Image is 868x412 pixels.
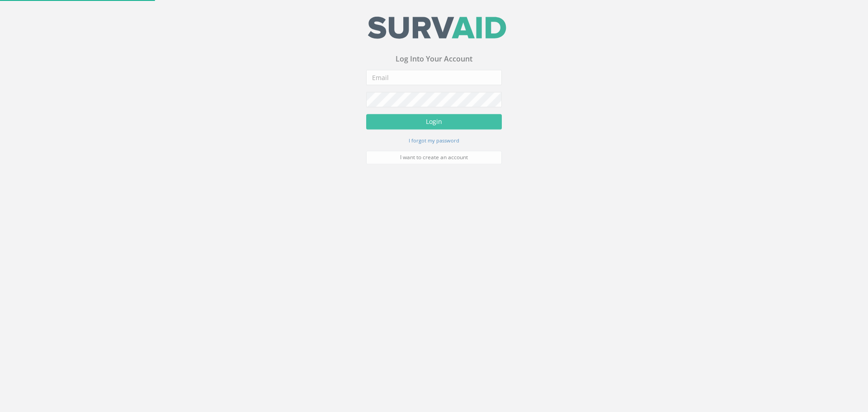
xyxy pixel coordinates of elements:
[366,57,502,65] h3: Log Into Your Account
[366,71,502,87] input: Email
[366,152,502,166] a: I want to create an account
[366,116,502,131] button: Login
[409,139,459,146] small: I forgot my password
[409,138,459,146] a: I forgot my password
